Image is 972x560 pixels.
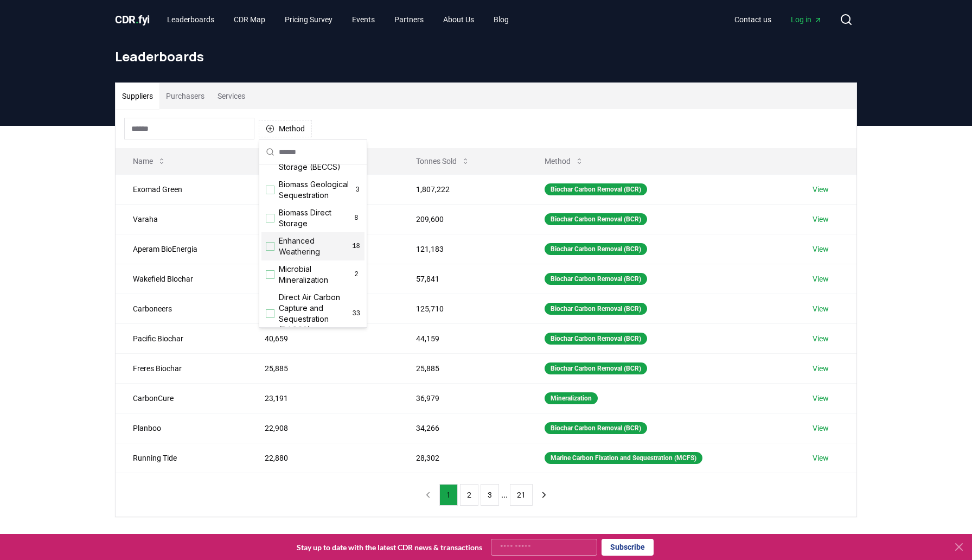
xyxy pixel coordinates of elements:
a: View [813,184,829,195]
td: 50,515 [247,294,399,323]
td: Exomad Green [116,174,247,204]
a: View [813,453,829,463]
a: About Us [434,10,483,29]
a: View [813,423,829,434]
a: View [813,393,829,404]
a: Partners [386,10,432,29]
nav: Main [158,10,517,29]
td: 23,191 [247,383,399,413]
td: Pacific Biochar [116,323,247,353]
span: Microbial Mineralization [279,264,353,285]
span: Enhanced Weathering [279,236,352,257]
button: Suppliers [116,83,159,109]
td: 57,841 [399,264,527,294]
td: 22,880 [247,443,399,473]
a: Leaderboards [158,10,223,29]
button: 2 [460,484,478,506]
li: ... [501,488,508,501]
button: Name [124,150,175,172]
span: 18 [352,242,360,251]
a: Log in [782,10,831,29]
div: Mineralization [545,392,598,404]
td: Varaha [116,204,247,234]
a: View [813,244,829,254]
button: next page [535,484,553,506]
nav: Main [726,10,831,29]
td: 34,266 [399,413,527,443]
td: 174,771 [247,174,399,204]
td: CarbonCure [116,383,247,413]
span: 33 [353,309,360,318]
button: Tonnes Delivered [256,150,343,172]
td: Running Tide [116,443,247,473]
div: Biochar Carbon Removal (BCR) [545,303,647,315]
td: 36,979 [399,383,527,413]
td: 89,298 [247,234,399,264]
span: Log in [791,14,822,25]
span: 2 [353,270,360,279]
span: Biomass Geological Sequestration [279,179,355,201]
button: Method [536,150,592,172]
span: 8 [353,214,360,222]
td: 22,908 [247,413,399,443]
td: 94,267 [247,204,399,234]
div: Biochar Carbon Removal (BCR) [545,183,647,195]
a: View [813,363,829,374]
td: 28,302 [399,443,527,473]
td: 25,885 [399,353,527,383]
td: 40,659 [247,323,399,353]
a: Blog [485,10,517,29]
div: Biochar Carbon Removal (BCR) [545,422,647,434]
td: 121,183 [399,234,527,264]
span: Biomass Direct Storage [279,207,353,229]
a: CDR.fyi [115,12,150,27]
a: View [813,273,829,284]
td: Wakefield Biochar [116,264,247,294]
div: Biochar Carbon Removal (BCR) [545,243,647,255]
a: View [813,214,829,225]
td: Carboneers [116,294,247,323]
td: Planboo [116,413,247,443]
a: View [813,303,829,314]
td: 44,159 [399,323,527,353]
span: Direct Air Carbon Capture and Sequestration (DACCS) [279,292,353,335]
h1: Leaderboards [115,48,857,65]
td: 1,807,222 [399,174,527,204]
a: CDR Map [225,10,274,29]
div: Biochar Carbon Removal (BCR) [545,362,647,374]
div: Marine Carbon Fixation and Sequestration (MCFS) [545,452,702,464]
td: 25,885 [247,353,399,383]
button: 1 [439,484,458,506]
span: . [136,13,139,26]
td: Aperam BioEnergia [116,234,247,264]
a: Events [343,10,383,29]
span: 3 [355,186,360,194]
span: CDR fyi [115,13,150,26]
td: Freres Biochar [116,353,247,383]
button: Method [259,120,312,137]
td: 125,710 [399,294,527,323]
button: 3 [481,484,499,506]
div: Biochar Carbon Removal (BCR) [545,213,647,225]
td: 57,833 [247,264,399,294]
div: Biochar Carbon Removal (BCR) [545,333,647,345]
button: Tonnes Sold [407,150,478,172]
a: Pricing Survey [276,10,341,29]
a: View [813,333,829,344]
a: Contact us [726,10,780,29]
td: 209,600 [399,204,527,234]
button: Services [211,83,252,109]
button: 21 [510,484,533,506]
div: Biochar Carbon Removal (BCR) [545,273,647,285]
button: Purchasers [159,83,211,109]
